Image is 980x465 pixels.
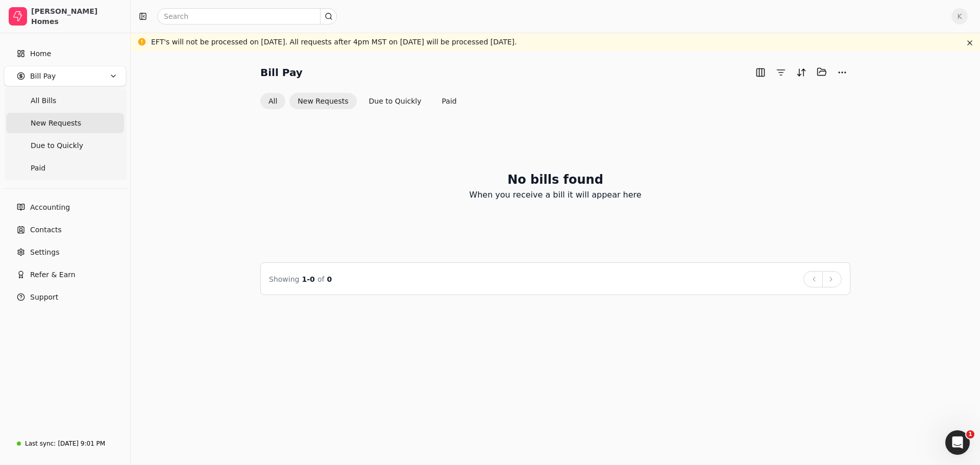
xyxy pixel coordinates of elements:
[260,93,465,109] div: Invoice filter options
[4,43,126,64] a: Home
[4,434,126,453] a: Last sync:[DATE] 9:01 PM
[58,439,105,448] div: [DATE] 9:01 PM
[6,90,124,111] a: All Bills
[269,275,299,283] span: Showing
[31,163,45,174] span: Paid
[30,247,59,258] span: Settings
[4,219,126,240] a: Contacts
[4,242,126,262] a: Settings
[4,66,126,86] button: Bill Pay
[31,95,56,106] span: All Bills
[30,292,58,303] span: Support
[30,48,51,59] span: Home
[30,225,62,235] span: Contacts
[4,197,126,217] a: Accounting
[30,71,56,82] span: Bill Pay
[289,93,356,109] button: New Requests
[157,8,337,25] input: Search
[327,275,332,283] span: 0
[507,170,603,189] h2: No bills found
[25,439,56,448] div: Last sync:
[945,430,970,455] iframe: Intercom live chat
[30,270,76,280] span: Refer & Earn
[6,158,124,178] a: Paid
[814,64,830,80] button: Batch (0)
[951,8,968,25] button: K
[4,264,126,285] button: Refer & Earn
[6,113,124,133] a: New Requests
[434,93,465,109] button: Paid
[260,64,303,81] h2: Bill Pay
[361,93,430,109] button: Due to Quickly
[31,140,83,151] span: Due to Quickly
[31,118,81,129] span: New Requests
[793,64,810,81] button: Sort
[151,37,517,47] div: EFT's will not be processed on [DATE]. All requests after 4pm MST on [DATE] will be processed [DA...
[30,202,70,213] span: Accounting
[966,430,974,438] span: 1
[317,275,325,283] span: of
[260,93,285,109] button: All
[4,287,126,307] button: Support
[31,6,121,27] div: [PERSON_NAME] Homes
[469,189,641,201] p: When you receive a bill it will appear here
[6,135,124,156] a: Due to Quickly
[834,64,850,81] button: More
[302,275,315,283] span: 1 - 0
